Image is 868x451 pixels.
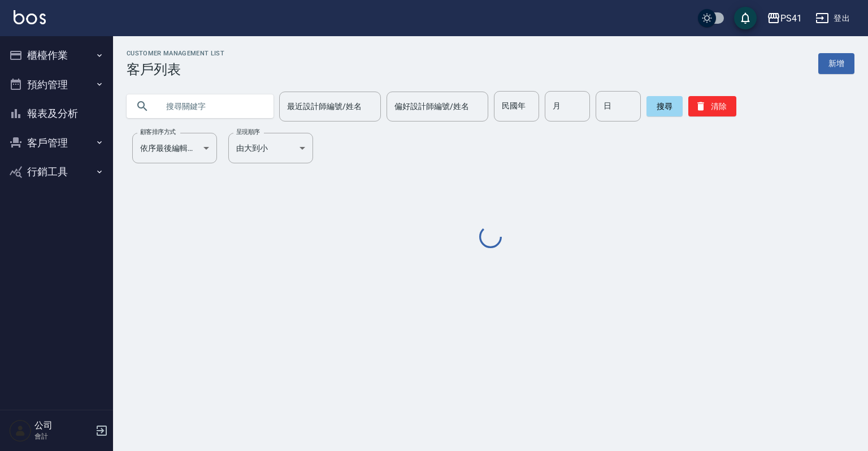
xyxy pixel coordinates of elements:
label: 顧客排序方式 [140,128,176,136]
p: 會計 [34,431,92,441]
div: 由大到小 [228,133,313,163]
h2: Customer Management List [127,50,224,57]
button: 報表及分析 [5,99,108,128]
h5: 公司 [34,420,92,431]
button: 客戶管理 [5,128,108,158]
button: 清除 [688,96,736,116]
button: save [734,7,757,29]
button: 櫃檯作業 [5,41,108,70]
button: 搜尋 [646,96,683,116]
div: PS41 [780,11,802,25]
input: 搜尋關鍵字 [158,91,264,122]
button: 行銷工具 [5,157,108,187]
h3: 客戶列表 [127,62,224,77]
img: Logo [14,10,46,24]
a: 新增 [818,53,854,74]
label: 呈現順序 [236,128,260,136]
button: 登出 [811,8,854,29]
button: PS41 [762,7,806,30]
div: 依序最後編輯時間 [132,133,217,163]
img: Person [9,419,32,442]
button: 預約管理 [5,70,108,99]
